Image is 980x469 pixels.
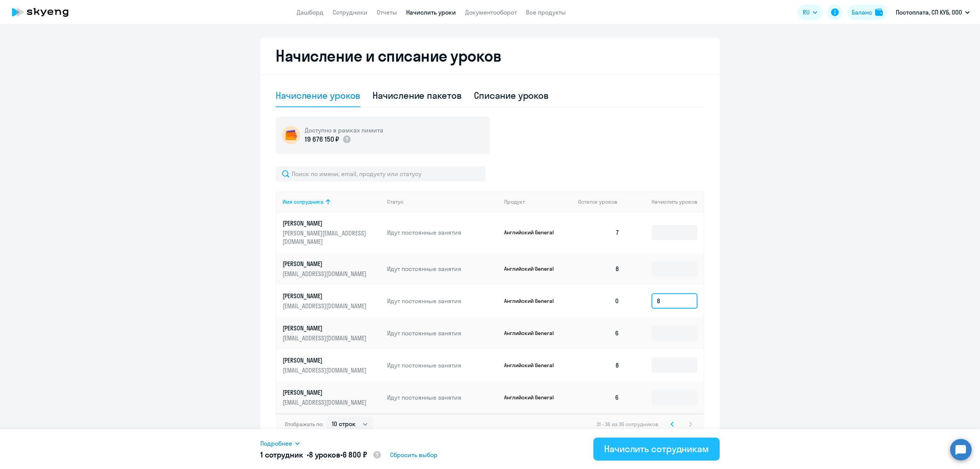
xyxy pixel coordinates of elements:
p: Идут постоянные занятия [387,297,498,305]
p: Английский General [504,394,562,401]
a: [PERSON_NAME][EMAIL_ADDRESS][DOMAIN_NAME] [283,388,381,407]
h2: Начисление и списание уроков [276,47,704,65]
p: Идут постоянные занятия [387,265,498,273]
span: 8 уроков [309,450,340,459]
td: 6 [572,317,626,349]
div: Продукт [504,198,525,205]
a: Все продукты [526,8,566,16]
div: Имя сотрудника [283,198,323,205]
span: Сбросить выбор [390,450,438,459]
p: Английский General [504,297,562,304]
span: 31 - 36 из 36 сотрудников [596,421,658,428]
button: Начислить сотрудникам [593,438,720,461]
p: Постоплата, СП КУБ, ООО [896,8,962,17]
p: Английский General [504,330,562,337]
p: [PERSON_NAME][EMAIL_ADDRESS][DOMAIN_NAME] [283,229,368,246]
span: Подробнее [260,439,292,448]
input: Поиск по имени, email, продукту или статусу [276,166,485,181]
p: Английский General [504,362,562,369]
a: [PERSON_NAME][PERSON_NAME][EMAIL_ADDRESS][DOMAIN_NAME] [283,219,381,246]
p: [EMAIL_ADDRESS][DOMAIN_NAME] [283,302,368,310]
a: Сотрудники [333,8,367,16]
p: Английский General [504,265,562,272]
button: Постоплата, СП КУБ, ООО [892,3,973,21]
th: Начислить уроков [626,191,704,212]
p: [PERSON_NAME] [283,324,368,332]
p: [PERSON_NAME] [283,292,368,300]
span: RU [803,8,810,17]
div: Статус [387,198,498,205]
p: [EMAIL_ADDRESS][DOMAIN_NAME] [283,334,368,342]
a: [PERSON_NAME][EMAIL_ADDRESS][DOMAIN_NAME] [283,292,381,310]
p: [PERSON_NAME] [283,388,368,397]
p: [PERSON_NAME] [283,356,368,364]
p: 19 676 150 ₽ [305,134,339,144]
a: [PERSON_NAME][EMAIL_ADDRESS][DOMAIN_NAME] [283,356,381,374]
div: Статус [387,198,403,205]
td: 7 [572,212,626,253]
a: Документооборот [465,8,517,16]
td: 6 [572,381,626,413]
a: [PERSON_NAME][EMAIL_ADDRESS][DOMAIN_NAME] [283,324,381,342]
p: Идут постоянные занятия [387,228,498,237]
p: [PERSON_NAME] [283,219,368,227]
h5: Доступно в рамках лимита [305,126,383,134]
td: 8 [572,253,626,285]
p: [EMAIL_ADDRESS][DOMAIN_NAME] [283,366,368,374]
p: [EMAIL_ADDRESS][DOMAIN_NAME] [283,270,368,278]
p: Идут постоянные занятия [387,393,498,402]
p: Идут постоянные занятия [387,329,498,337]
div: Баланс [852,8,872,17]
span: Отображать по: [285,421,323,428]
a: Дашборд [297,8,323,16]
a: Отчеты [377,8,397,16]
span: 6 800 ₽ [343,450,367,459]
td: 8 [572,349,626,381]
div: Начислить сотрудникам [604,443,709,455]
img: wallet-circle.png [282,126,300,144]
p: Идут постоянные занятия [387,361,498,369]
div: Имя сотрудника [283,198,381,205]
td: 0 [572,285,626,317]
button: RU [797,5,823,20]
p: [PERSON_NAME] [283,260,368,268]
img: balance [875,8,883,16]
a: Начислить уроки [406,8,456,16]
p: [EMAIL_ADDRESS][DOMAIN_NAME] [283,398,368,407]
span: Остаток уроков [578,198,617,205]
h5: 1 сотрудник • • [260,449,382,461]
p: Английский General [504,229,562,236]
div: Начисление пакетов [372,89,461,101]
a: [PERSON_NAME][EMAIL_ADDRESS][DOMAIN_NAME] [283,260,381,278]
div: Остаток уроков [578,198,626,205]
div: Продукт [504,198,572,205]
div: Списание уроков [474,89,549,101]
button: Балансbalance [847,5,887,20]
div: Начисление уроков [276,89,360,101]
